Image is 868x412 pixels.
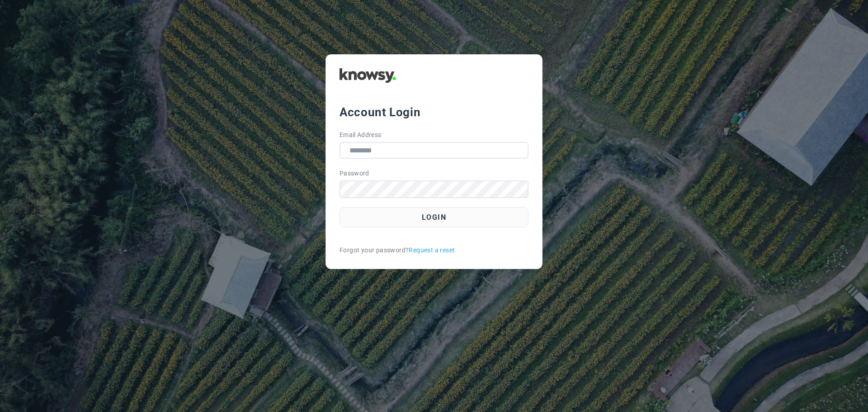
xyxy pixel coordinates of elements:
[340,104,528,120] div: Account Login
[340,169,369,178] label: Password
[409,246,455,255] a: Request a reset
[340,207,528,227] button: Login
[340,246,528,255] div: Forgot your password?
[340,130,382,140] label: Email Address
